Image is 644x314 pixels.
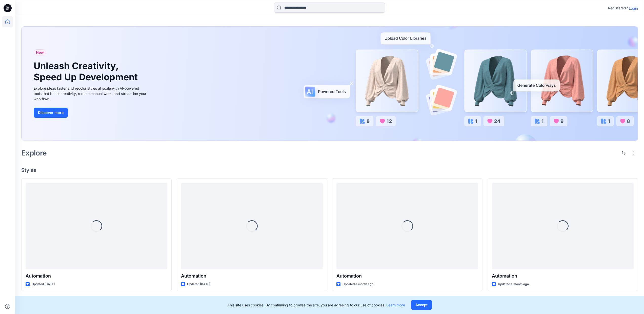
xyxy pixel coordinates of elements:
p: Updated [DATE] [187,282,210,287]
p: This site uses cookies. By continuing to browse the site, you are agreeing to our use of cookies. [228,302,405,308]
button: Accept [411,300,432,310]
button: Discover more [34,108,68,118]
p: Login [629,6,638,11]
h2: Explore [21,149,47,157]
p: Registered? [608,5,628,11]
p: Automation [181,272,323,280]
span: New [36,49,44,55]
p: Updated a month ago [343,282,373,287]
h1: Unleash Creativity, Speed Up Development [34,61,140,82]
a: Learn more [386,303,405,307]
p: Automation [492,272,634,280]
p: Automation [336,272,478,280]
a: Discover more [34,108,148,118]
p: Updated a month ago [498,282,529,287]
div: Explore ideas faster and recolor styles at scale with AI-powered tools that boost creativity, red... [34,86,148,102]
p: Automation [26,272,167,280]
h4: Styles [21,167,638,173]
p: Updated [DATE] [32,282,55,287]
